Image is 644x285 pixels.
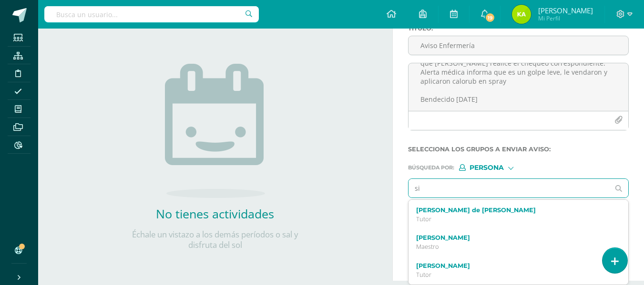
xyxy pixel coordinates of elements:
[409,63,628,111] textarea: Estimados padres de familia El motivo del presente aviso es para informarles, que su hija [PERSON...
[459,164,531,171] div: [object Object]
[165,64,265,198] img: no_activities.png
[120,206,310,222] h2: No tienes actividades
[416,271,613,279] p: Tutor
[416,206,613,214] label: [PERSON_NAME] de [PERSON_NAME]
[416,243,613,251] p: Maestro
[120,229,310,250] p: Échale un vistazo a los demás períodos o sal y disfruta del sol
[485,12,495,23] span: 19
[409,36,628,55] input: Titulo
[416,234,613,241] label: [PERSON_NAME]
[512,5,531,24] img: d6f4a965678b72818fa0429cbf0648b7.png
[408,165,454,170] span: Búsqueda por :
[416,262,613,269] label: [PERSON_NAME]
[408,146,629,153] label: Selecciona los grupos a enviar aviso :
[416,215,613,223] p: Tutor
[538,14,593,22] span: Mi Perfil
[44,6,259,22] input: Busca un usuario...
[470,165,504,170] span: Persona
[409,179,610,197] input: Ej. Mario Galindo
[538,6,593,15] span: [PERSON_NAME]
